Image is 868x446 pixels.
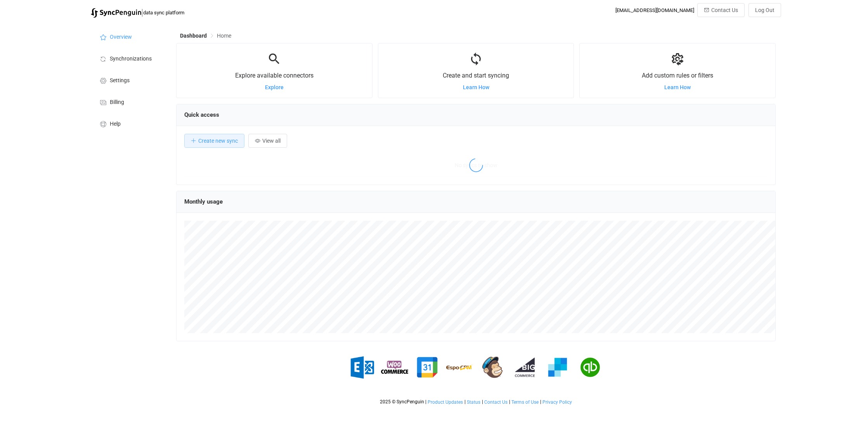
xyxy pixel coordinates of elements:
[380,399,424,405] span: 2025 © SyncPenguin
[484,399,508,405] a: Contact Us
[198,138,238,144] span: Create new sync
[184,198,223,205] span: Monthly usage
[235,72,314,79] span: Explore available connectors
[443,72,509,79] span: Create and start syncing
[110,99,124,105] span: Billing
[180,33,231,38] div: Breadcrumb
[466,399,481,405] a: Status
[463,84,489,90] a: Learn How
[464,399,466,405] span: |
[446,354,473,381] img: espo-crm.png
[91,69,168,91] a: Settings
[425,399,426,405] span: |
[91,91,168,112] a: Billing
[427,399,463,405] a: Product Updates
[381,354,408,381] img: woo-commerce.png
[143,10,184,16] span: data sync platform
[91,47,168,69] a: Synchronizations
[265,84,284,90] a: Explore
[414,354,441,381] img: google.png
[110,78,130,84] span: Settings
[664,84,691,90] a: Learn How
[91,26,168,47] a: Overview
[262,138,281,144] span: View all
[542,399,572,405] a: Privacy Policy
[91,8,141,18] img: syncpenguin.svg
[482,399,483,405] span: |
[697,3,745,17] button: Contact Us
[511,354,539,381] img: big-commerce.png
[141,7,143,18] span: |
[180,33,207,39] span: Dashboard
[91,112,168,134] a: Help
[615,7,694,13] div: [EMAIL_ADDRESS][DOMAIN_NAME]
[755,7,774,13] span: Log Out
[577,354,604,381] img: quickbooks.png
[248,134,287,148] button: View all
[91,7,184,18] a: |data sync platform
[509,399,510,405] span: |
[217,33,231,39] span: Home
[348,354,376,381] img: exchange.png
[484,399,508,405] span: Contact Us
[511,399,539,405] span: Terms of Use
[711,7,738,13] span: Contact Us
[479,354,506,381] img: mailchimp.png
[642,72,713,79] span: Add custom rules or filters
[184,134,244,148] button: Create new sync
[540,399,541,405] span: |
[184,111,219,118] span: Quick access
[110,56,152,62] span: Synchronizations
[544,354,571,381] img: sendgrid.png
[511,399,539,405] a: Terms of Use
[110,121,121,127] span: Help
[110,34,132,40] span: Overview
[748,3,781,17] button: Log Out
[542,399,572,405] span: Privacy Policy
